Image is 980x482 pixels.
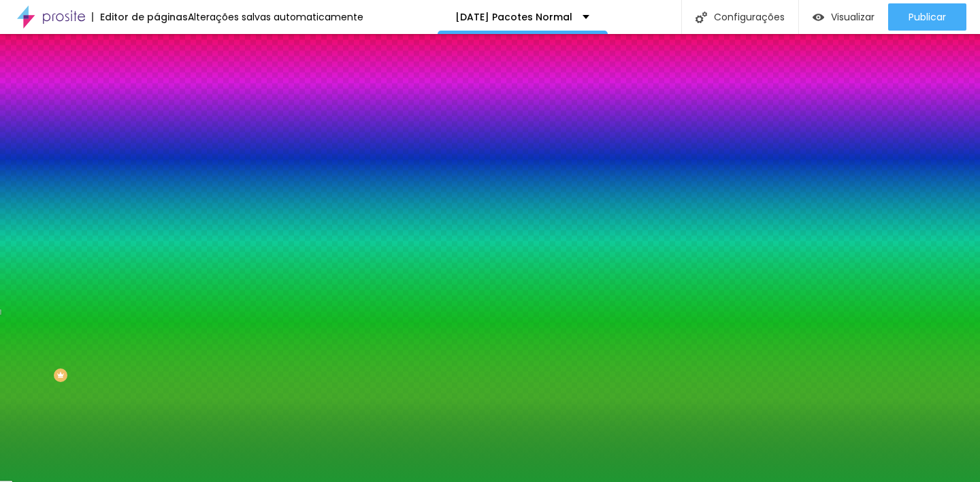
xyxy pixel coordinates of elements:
div: Editor de páginas [92,12,188,22]
p: [DATE] Pacotes Normal [455,12,572,22]
img: Icone [696,12,707,23]
div: Alterações salvas automaticamente [188,12,363,22]
span: Visualizar [831,12,875,22]
img: view-1.svg [813,12,824,23]
button: Visualizar [799,3,888,31]
button: Publicar [888,3,966,31]
span: Publicar [909,12,946,22]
